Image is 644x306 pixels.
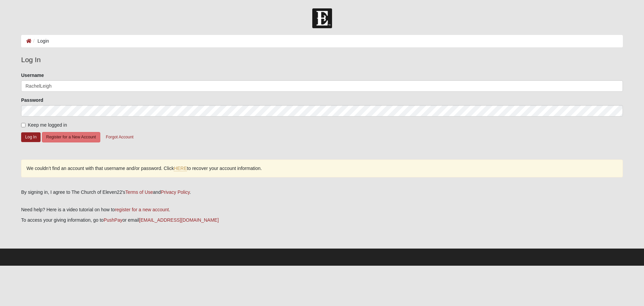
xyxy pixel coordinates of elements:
[32,38,49,45] li: Login
[21,217,623,224] p: To access your giving information, go to or email
[125,189,153,195] a: Terms of Use
[21,97,43,103] label: Password
[139,217,219,223] a: [EMAIL_ADDRESS][DOMAIN_NAME]
[21,206,623,213] p: Need help? Here is a video tutorial on how to .
[42,132,100,142] button: Register for a New Account
[102,132,138,142] button: Forgot Account
[21,72,44,79] label: Username
[161,189,190,195] a: Privacy Policy
[312,8,332,28] img: Church of Eleven22 Logo
[104,217,122,223] a: PushPay
[21,189,623,196] div: By signing in, I agree to The Church of Eleven22's and .
[115,207,169,212] a: register for a new account
[21,132,41,142] button: Log In
[21,160,623,177] div: We couldn’t find an account with that username and/or password. Click to recover your account inf...
[28,122,67,128] span: Keep me logged in
[21,54,623,65] legend: Log In
[174,166,187,171] a: HERE
[21,123,25,127] input: Keep me logged in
